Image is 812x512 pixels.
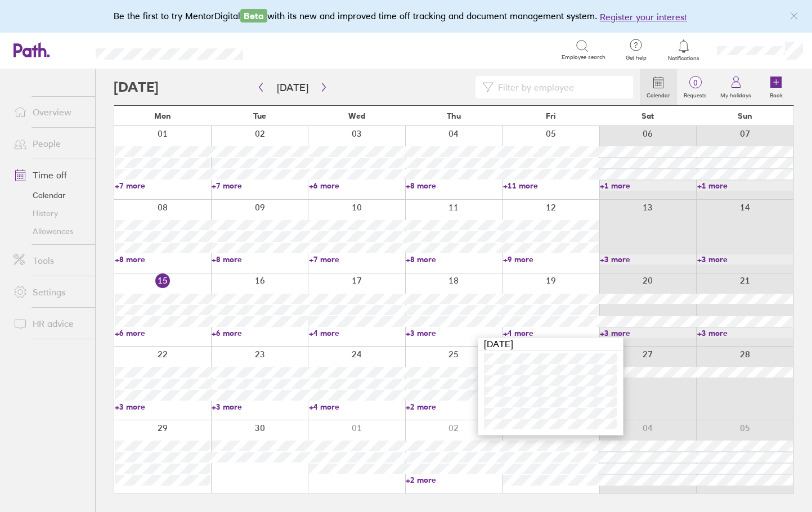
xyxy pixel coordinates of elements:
span: Sun [738,111,752,120]
a: Overview [5,101,95,123]
a: +8 more [406,254,501,264]
a: +3 more [697,328,793,338]
a: Book [758,69,794,105]
span: Fri [546,111,556,120]
a: +3 more [600,254,696,264]
span: Wed [348,111,365,120]
a: +3 more [212,402,307,412]
a: +11 more [503,181,599,191]
label: Calendar [640,89,677,99]
a: +1 more [600,181,696,191]
button: [DATE] [268,78,317,97]
label: Book [763,89,789,99]
a: +2 more [406,475,501,485]
span: Sat [641,111,654,120]
a: +7 more [115,181,210,191]
a: Calendar [5,186,95,204]
a: +2 more [406,402,501,412]
input: Filter by employee [494,77,627,98]
a: Allowances [5,222,95,240]
a: Settings [5,281,95,303]
a: +3 more [600,328,696,338]
a: Time off [5,164,95,186]
a: +1 more [697,181,793,191]
a: HR advice [5,312,95,335]
a: My holidays [714,69,758,105]
span: Employee search [562,54,605,61]
span: 0 [677,78,714,87]
a: +8 more [406,181,501,191]
a: +4 more [503,328,599,338]
a: 0Requests [677,69,714,105]
a: +6 more [309,181,405,191]
a: +8 more [212,254,307,264]
span: Mon [154,111,171,120]
a: Notifications [666,38,702,62]
span: Notifications [666,55,702,62]
a: +6 more [115,328,210,338]
span: Get help [618,55,654,61]
a: Calendar [640,69,677,105]
div: Search [273,44,302,55]
label: Requests [677,89,714,99]
button: Register your interest [600,10,687,24]
span: Thu [447,111,461,120]
a: +3 more [406,328,501,338]
a: +8 more [115,254,210,264]
a: +4 more [309,402,405,412]
a: +9 more [503,254,599,264]
a: +7 more [309,254,405,264]
a: +4 more [309,328,405,338]
a: +3 more [697,254,793,264]
a: People [5,132,95,155]
a: Tools [5,249,95,272]
div: [DATE] [478,338,623,351]
span: Beta [240,9,267,23]
div: Be the first to try MentorDigital with its new and improved time off tracking and document manage... [114,9,698,24]
a: +3 more [115,402,210,412]
span: Tue [253,111,266,120]
a: +7 more [212,181,307,191]
a: +6 more [212,328,307,338]
label: My holidays [714,89,758,99]
a: History [5,204,95,222]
